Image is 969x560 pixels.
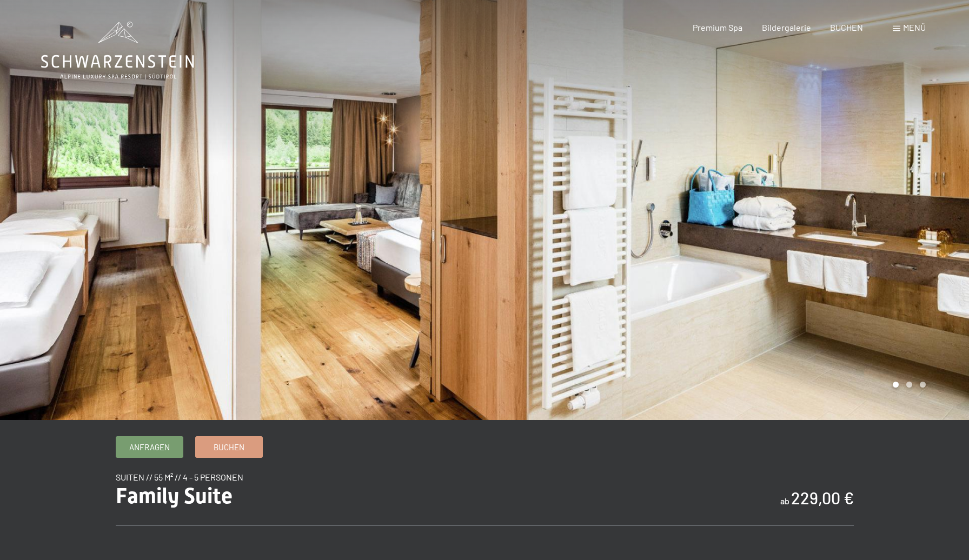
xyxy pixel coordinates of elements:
[780,496,789,506] span: ab
[116,483,233,509] span: Family Suite
[693,22,742,32] a: Premium Spa
[791,488,854,508] b: 229,00 €
[762,22,811,32] a: Bildergalerie
[116,472,243,482] span: Suiten // 55 m² // 4 - 5 Personen
[830,22,863,32] a: BUCHEN
[116,437,183,457] a: Anfragen
[214,442,244,453] span: Buchen
[129,442,170,453] span: Anfragen
[196,437,262,457] a: Buchen
[903,22,926,32] span: Menü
